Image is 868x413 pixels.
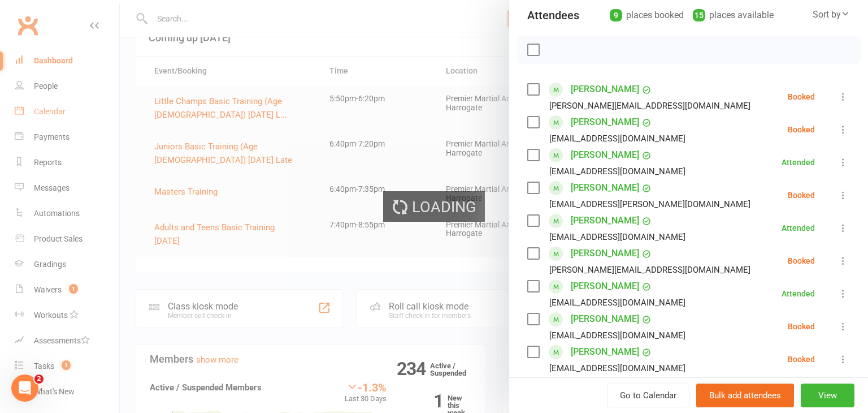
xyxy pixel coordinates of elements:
div: Booked [788,355,815,363]
a: [PERSON_NAME] [571,179,639,197]
div: Booked [788,126,815,134]
a: [PERSON_NAME] [571,212,639,230]
div: Attended [782,224,815,232]
div: Attended [782,290,815,298]
div: Booked [788,191,815,199]
a: [PERSON_NAME] [571,343,639,361]
a: [PERSON_NAME] [571,244,639,263]
button: View [801,384,854,407]
iframe: Intercom live chat [11,375,38,402]
a: [PERSON_NAME] [571,277,639,295]
div: [EMAIL_ADDRESS][DOMAIN_NAME] [549,164,685,179]
a: Go to Calendar [607,384,689,407]
div: [EMAIL_ADDRESS][DOMAIN_NAME] [549,295,685,310]
div: [EMAIL_ADDRESS][PERSON_NAME][DOMAIN_NAME] [549,197,750,212]
a: [PERSON_NAME] [571,310,639,328]
div: [EMAIL_ADDRESS][DOMAIN_NAME] [549,328,685,343]
span: 2 [34,375,44,384]
div: [PERSON_NAME][EMAIL_ADDRESS][DOMAIN_NAME] [549,263,750,277]
div: [EMAIL_ADDRESS][DOMAIN_NAME] [549,361,685,376]
a: [PERSON_NAME] [571,113,639,131]
div: [EMAIL_ADDRESS][DOMAIN_NAME] [549,131,685,146]
div: [EMAIL_ADDRESS][DOMAIN_NAME] [549,230,685,244]
a: [PERSON_NAME] [571,80,639,98]
div: [PERSON_NAME][EMAIL_ADDRESS][DOMAIN_NAME] [549,98,750,113]
div: places available [693,7,774,23]
a: [PERSON_NAME] [571,146,639,164]
button: Bulk add attendees [696,384,794,407]
div: Booked [788,257,815,265]
div: Booked [788,93,815,101]
div: places booked [610,7,684,23]
div: Attendees [527,7,579,23]
div: Attended [782,158,815,166]
div: Sort by [813,7,850,22]
div: 15 [693,9,705,21]
div: 9 [610,9,622,21]
div: Booked [788,322,815,330]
